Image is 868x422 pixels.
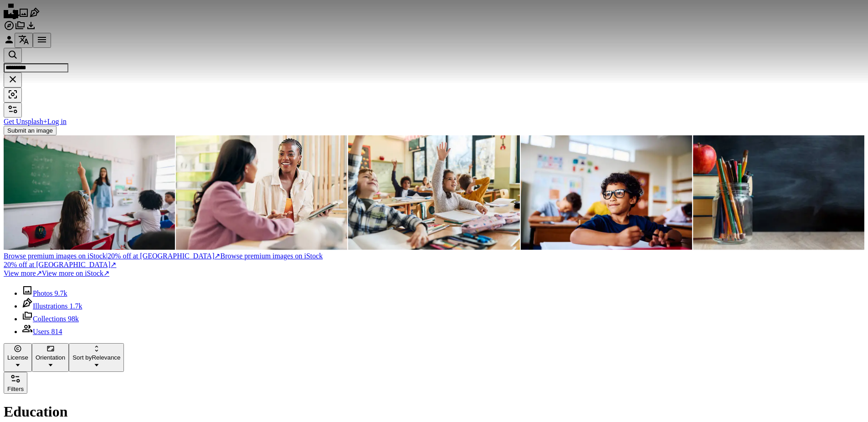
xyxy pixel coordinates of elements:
[521,135,692,250] img: Schoolboy sitting at desk, smiling, looking sideways
[4,269,109,277] a: View more↗View more on iStock↗
[4,118,47,125] a: Get Unsplash+
[15,25,26,32] a: Collections
[4,25,15,32] a: Explore
[51,328,62,335] span: 814
[4,48,864,103] form: Find visuals sitewide
[36,354,65,361] span: Orientation
[72,354,92,361] span: Sort by
[4,252,108,260] span: Browse premium images on iStock |
[68,315,79,323] span: 98k
[69,343,124,372] button: Sort byRelevance
[4,135,175,250] img: Rear view of a girl student raising her hand to ask on classroom at school
[29,12,40,20] a: Illustrations
[4,39,15,46] a: Log in / Sign up
[22,302,82,310] a: Illustrations 1.7k
[4,126,56,135] button: Submit an image
[4,252,864,269] a: Browse premium images on iStock|20% off at [GEOGRAPHIC_DATA]↗Browse premium images on iStock20% o...
[22,315,79,323] a: Collections 98k
[4,252,323,268] span: Browse premium images on iStock 20% off at [GEOGRAPHIC_DATA] ↗
[18,12,29,20] a: Photos
[4,343,32,372] button: License
[42,269,109,277] span: View more on iStock ↗
[348,135,519,250] img: Happy schoolgirl and her friends raising hands on a class.
[176,135,347,250] img: Smile, students or women on tablet for university exam in classroom with information, research or...
[69,302,82,310] span: 1.7k
[32,343,69,372] button: Orientation
[55,289,67,297] span: 9.7k
[15,33,33,48] button: Language
[4,87,22,103] button: Visual search
[7,354,28,361] span: License
[72,354,120,361] span: Relevance
[4,372,27,394] button: Filters
[4,269,42,277] span: View more ↗
[33,33,51,48] button: Menu
[4,72,22,87] button: Clear
[26,25,36,32] a: Download History
[693,135,864,250] img: The concept of education, stack of books, an apple, pencils against the background of the school ...
[22,328,62,335] a: Users 814
[4,103,22,118] button: Filters
[47,118,67,125] a: Log in
[4,48,22,63] button: Search Unsplash
[4,403,864,420] h1: Education
[4,252,220,260] span: 20% off at [GEOGRAPHIC_DATA] ↗
[4,12,18,20] a: Home — Unsplash
[22,289,67,297] a: Photos 9.7k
